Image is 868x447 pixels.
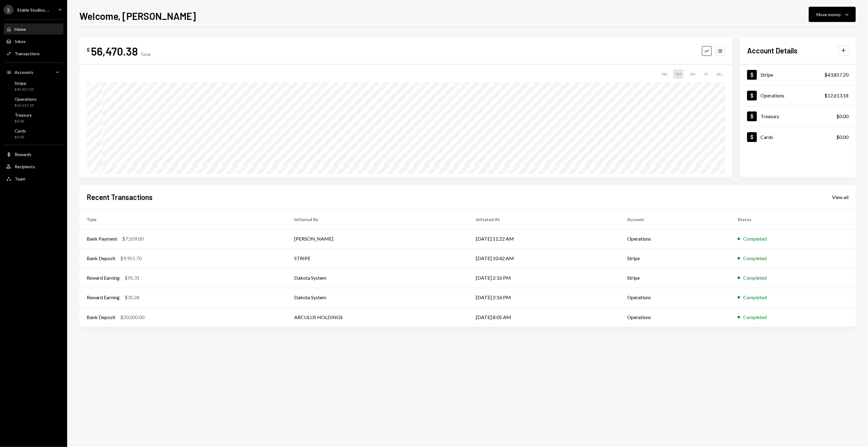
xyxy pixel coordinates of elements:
[87,274,120,282] div: Reward Earning
[761,134,773,140] div: Cards
[15,27,26,32] div: Home
[15,81,34,86] div: Stripe
[287,229,468,249] td: [PERSON_NAME]
[743,274,767,282] div: Completed
[15,164,35,169] div: Recipients
[743,314,767,321] div: Completed
[15,128,26,133] div: Cards
[4,24,63,35] a: Home
[687,69,698,79] div: 3M
[468,229,620,249] td: [DATE] 11:22 AM
[809,7,856,22] button: Move money
[122,235,143,242] div: $7,509.00
[15,96,37,102] div: Operations
[4,79,63,93] a: Stripe$43,857.20
[816,11,841,18] div: Move money
[87,314,115,321] div: Bank Deposit
[4,161,63,172] a: Recipients
[4,111,63,125] a: Treasury$0.00
[740,106,856,126] a: Treasury$0.00
[287,268,468,288] td: Dakota System
[620,229,731,249] td: Operations
[468,209,620,229] th: Initiated At
[743,255,767,262] div: Completed
[620,209,731,229] th: Account
[15,135,26,140] div: $0.00
[468,268,620,288] td: [DATE] 2:16 PM
[730,209,856,229] th: Status
[87,192,153,202] h2: Recent Transactions
[79,10,196,22] h1: Welcome, [PERSON_NAME]
[620,288,731,307] td: Operations
[15,112,32,118] div: Treasury
[15,119,32,124] div: $0.00
[287,209,468,229] th: Initiated By
[87,294,120,301] div: Reward Earning
[4,149,63,160] a: Rewards
[740,85,856,106] a: Operations$12,613.18
[4,95,63,109] a: Operations$12,613.18
[91,44,138,58] div: 56,470.38
[120,314,144,321] div: $20,000.00
[468,249,620,268] td: [DATE] 10:42 AM
[17,7,49,13] div: Stable Studios, ...
[747,45,797,56] h2: Account Details
[15,87,34,92] div: $43,857.20
[4,48,63,59] a: Transactions
[287,288,468,307] td: Dakota System
[761,72,773,78] div: Stripe
[79,209,287,229] th: Type
[832,194,848,200] div: View all
[659,69,670,79] div: 1W
[836,133,848,141] div: $0.00
[4,126,63,141] a: Cards$0.00
[836,113,848,120] div: $0.00
[743,235,767,242] div: Completed
[620,268,731,288] td: Stripe
[87,235,117,242] div: Bank Payment
[125,294,139,301] div: $35.28
[824,71,848,78] div: $43,857.20
[832,194,848,200] a: View all
[4,36,63,47] a: Inbox
[4,5,13,15] div: S
[761,113,779,119] div: Treasury
[87,255,115,262] div: Bank Deposit
[15,39,26,44] div: Inbox
[287,249,468,268] td: STRIPE
[740,64,856,85] a: Stripe$43,857.20
[87,47,90,53] div: $
[15,103,37,108] div: $12,613.18
[468,307,620,327] td: [DATE] 8:05 AM
[761,93,784,98] div: Operations
[743,294,767,301] div: Completed
[4,67,63,78] a: Accounts
[620,249,731,268] td: Stripe
[140,52,150,57] div: Total
[15,70,33,75] div: Accounts
[125,274,139,282] div: $95.31
[15,176,25,181] div: Team
[673,69,684,79] div: 1M
[468,288,620,307] td: [DATE] 2:16 PM
[824,92,848,99] div: $12,613.18
[701,69,711,79] div: 1Y
[120,255,142,262] div: $9,951.70
[287,307,468,327] td: ARCULUS HOLDINGS
[15,152,31,157] div: Rewards
[714,69,725,79] div: ALL
[15,51,40,56] div: Transactions
[4,173,63,184] a: Team
[620,307,731,327] td: Operations
[740,127,856,147] a: Cards$0.00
